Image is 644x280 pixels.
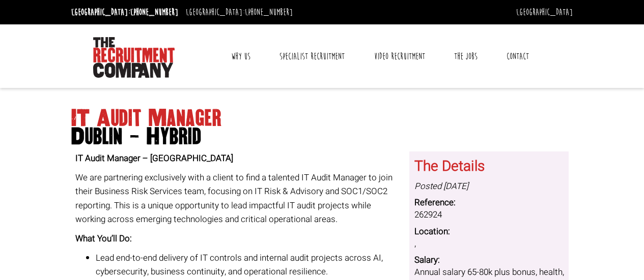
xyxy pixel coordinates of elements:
a: Why Us [223,44,258,69]
h3: The Details [414,159,565,175]
a: [GEOGRAPHIC_DATA] [516,7,573,18]
p: We are partnering exclusively with a client to find a talented IT Audit Manager to join their Bus... [75,171,402,226]
i: Posted [DATE] [414,180,468,193]
strong: IT Audit Manager – [GEOGRAPHIC_DATA] [75,152,233,165]
a: Specialist Recruitment [272,44,352,69]
img: The Recruitment Company [93,37,175,78]
h1: IT Audit Manager [71,109,573,146]
dt: Reference: [414,197,565,209]
li: [GEOGRAPHIC_DATA]: [69,4,181,20]
span: Dublin - Hybrid [71,128,573,146]
a: [PHONE_NUMBER] [245,7,293,18]
a: [PHONE_NUMBER] [130,7,178,18]
a: Contact [499,44,537,69]
a: Video Recruitment [367,44,433,69]
strong: What You’ll Do: [75,232,132,245]
dt: Salary: [414,254,565,266]
p: Lead end-to-end delivery of IT controls and internal audit projects across AI, cybersecurity, bus... [96,251,402,278]
li: [GEOGRAPHIC_DATA]: [183,4,295,20]
dd: , [414,238,565,250]
a: The Jobs [446,44,485,69]
dd: 262924 [414,209,565,221]
dt: Location: [414,226,565,238]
